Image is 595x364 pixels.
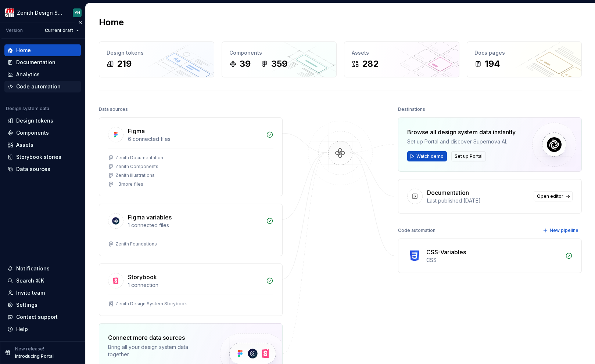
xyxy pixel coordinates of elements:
a: Home [4,44,81,56]
button: Notifications [4,263,81,274]
a: Settings [4,299,81,311]
div: 194 [485,58,500,70]
a: Assets282 [344,41,459,77]
div: Docs pages [474,49,574,57]
div: 219 [117,58,132,70]
a: Open editor [534,191,573,201]
div: Connect more data sources [108,333,207,342]
div: Browse all design system data instantly [407,128,516,136]
div: Figma variables [128,213,172,222]
div: Design tokens [16,117,53,124]
div: 1 connected files [128,222,262,229]
a: Components [4,127,81,139]
button: New pipeline [541,225,582,236]
div: Zenith Foundations [115,241,157,247]
a: Code automation [4,81,81,92]
a: Analytics [4,69,81,80]
div: Data sources [99,104,128,114]
div: 6 connected files [128,135,262,143]
div: Components [229,49,329,57]
div: Assets [16,141,33,149]
p: Introducing Portal [15,353,54,359]
a: Invite team [4,287,81,299]
button: Current draft [42,25,82,36]
div: Data sources [16,165,50,173]
div: Zenith Illustrations [115,172,155,178]
button: Set up Portal [451,151,486,161]
a: Figma6 connected filesZenith DocumentationZenith ComponentsZenith Illustrations+3more files [99,117,283,196]
a: Design tokens [4,115,81,127]
div: Design system data [6,106,49,112]
div: Settings [16,301,37,309]
div: Set up Portal and discover Supernova AI. [407,138,516,145]
div: Zenith Design System [17,9,64,17]
div: Home [16,47,31,54]
button: Search ⌘K [4,275,81,287]
div: Code automation [398,225,436,236]
div: Destinations [398,104,425,114]
div: Storybook stories [16,153,61,161]
a: Data sources [4,163,81,175]
div: Figma [128,127,145,135]
a: Storybook1 connectionZenith Design System Storybook [99,263,283,316]
div: CSS-Variables [426,248,466,256]
div: Components [16,129,49,136]
div: 359 [271,58,287,70]
div: Design tokens [107,49,207,57]
div: Last published [DATE] [427,197,529,204]
div: 282 [362,58,379,70]
div: Assets [352,49,452,57]
a: Documentation [4,57,81,68]
div: Notifications [16,265,50,272]
a: Design tokens219 [99,41,214,77]
div: Bring all your design system data together. [108,343,207,358]
h2: Home [99,17,124,28]
div: 39 [240,58,251,70]
a: Figma variables1 connected filesZenith Foundations [99,204,283,256]
div: Contact support [16,313,58,321]
button: Zenith Design SystemYH [1,5,84,21]
span: Current draft [45,28,73,33]
div: Zenith Components [115,164,158,170]
div: + 3 more files [115,181,143,187]
span: Open editor [537,193,563,199]
button: Collapse sidebar [75,17,85,28]
div: Documentation [427,188,469,197]
div: Zenith Documentation [115,155,163,161]
div: Code automation [16,83,61,90]
div: Documentation [16,59,55,66]
button: Help [4,323,81,335]
p: New release! [15,346,44,352]
img: e95d57dd-783c-4905-b3fc-0c5af85c8823.png [5,8,14,17]
a: Assets [4,139,81,151]
a: Storybook stories [4,151,81,163]
div: Search ⌘K [16,277,44,284]
div: YH [75,10,80,16]
div: Analytics [16,71,40,78]
div: Storybook [128,273,157,281]
div: 1 connection [128,281,262,289]
div: Invite team [16,289,45,296]
div: Version [6,28,23,33]
span: Set up Portal [455,153,483,159]
a: Docs pages194 [467,41,582,77]
div: CSS [426,256,561,264]
button: Contact support [4,311,81,323]
a: Components39359 [222,41,337,77]
span: Watch demo [416,153,444,159]
span: New pipeline [550,227,578,233]
div: Help [16,325,28,333]
div: Zenith Design System Storybook [115,301,187,307]
button: Watch demo [407,151,447,161]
